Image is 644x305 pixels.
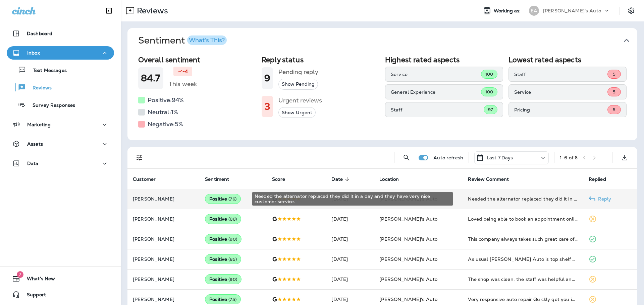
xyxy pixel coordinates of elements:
td: [DATE] [326,249,374,269]
button: Marketing [7,118,114,131]
span: ( 90 ) [228,277,237,282]
span: Score [272,176,294,182]
span: ( 88 ) [228,216,237,222]
button: What's This? [187,35,227,45]
button: Assets [7,137,114,151]
h1: 84.7 [141,73,161,84]
p: Marketing [27,122,51,127]
p: Staff [391,107,484,112]
p: Text Messages [26,68,67,74]
button: Search Reviews [400,151,413,164]
span: Customer [133,176,164,182]
p: Data [27,161,39,166]
p: Auto refresh [433,155,463,160]
p: [PERSON_NAME] [133,297,194,302]
span: 100 [485,89,493,95]
p: Assets [27,141,43,147]
span: Support [20,292,46,300]
span: Location [379,176,408,182]
h1: 3 [264,101,270,112]
button: Support [7,288,114,301]
button: Dashboard [7,27,114,40]
span: ( 75 ) [228,297,236,302]
h5: Positive: 94 % [148,95,184,105]
p: Dashboard [27,31,52,36]
div: Loved being able to book an appointment online. Well informed on the work being done and what nee... [468,216,578,222]
span: [PERSON_NAME]'s Auto [379,236,437,242]
div: This company always takes such great care of me and my car. Best BMW mechanic I’ve found in the a... [468,236,578,242]
h5: Pending reply [278,67,318,77]
button: Inbox [7,46,114,60]
span: Score [272,176,285,182]
p: Service [391,72,481,77]
span: 97 [488,107,493,112]
span: Sentiment [205,176,229,182]
div: Positive [205,254,241,264]
p: [PERSON_NAME] [133,216,194,222]
p: Pricing [514,107,607,112]
span: Sentiment [205,176,238,182]
span: Working as: [494,8,522,14]
div: Needed the alternator replaced they did it in a day and they have very nice customer service. [468,196,578,202]
p: Reviews [134,6,168,16]
p: Reply [595,196,611,202]
h5: Negative: 5 % [148,119,183,130]
span: Date [331,176,352,182]
p: Staff [514,72,607,77]
span: 100 [485,71,493,77]
h2: Lowest rated aspects [508,56,627,64]
p: Last 7 Days [487,155,513,160]
h1: 9 [264,73,270,84]
div: The shop was clean, the staff was helpful and responsive. The repairs were professionaly complete... [468,276,578,283]
span: Replied [589,176,615,182]
td: [DATE] [326,269,374,289]
td: [DATE] [326,209,374,229]
td: [DATE] [326,189,374,209]
button: 7What's New [7,272,114,285]
div: Positive [205,274,241,284]
span: 7 [17,271,23,278]
p: [PERSON_NAME] [133,277,194,282]
span: [PERSON_NAME]'s Auto [379,256,437,262]
td: [DATE] [326,229,374,249]
h2: Highest rated aspects [385,56,503,64]
p: [PERSON_NAME] [133,236,194,242]
button: Show Urgent [278,107,316,118]
div: Positive [205,234,241,244]
span: [PERSON_NAME]'s Auto [379,296,437,302]
span: ( 85 ) [228,256,237,262]
p: Service [514,89,607,95]
button: Text Messages [7,63,114,77]
h1: Sentiment [138,35,227,46]
div: Needed the alternator replaced they did it in a day and they have very nice customer service. [252,192,453,206]
div: Positive [205,214,241,224]
p: [PERSON_NAME] [133,256,194,262]
h2: Overall sentiment [138,56,256,64]
button: Data [7,157,114,170]
span: 5 [613,71,615,77]
p: [PERSON_NAME]'s Auto [543,8,601,13]
span: Customer [133,176,156,182]
button: Survey Responses [7,98,114,112]
span: Review Comment [468,176,518,182]
div: EA [529,6,539,16]
h5: Neutral: 1 % [148,107,178,118]
button: Settings [625,5,637,17]
span: 5 [613,89,615,95]
span: [PERSON_NAME]'s Auto [379,216,437,222]
div: What's This? [189,37,225,43]
div: Positive [205,294,241,304]
button: SentimentWhat's This? [133,28,643,53]
button: Export as CSV [618,151,631,164]
p: Survey Responses [26,102,75,109]
p: General Experience [391,89,481,95]
span: Date [331,176,343,182]
h2: Reply status [262,56,380,64]
button: Show Pending [278,79,318,90]
p: Reviews [26,85,52,91]
p: Inbox [27,50,40,56]
span: 5 [613,107,615,112]
button: Collapse Sidebar [100,4,118,17]
button: Reviews [7,80,114,94]
div: Positive [205,194,241,204]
